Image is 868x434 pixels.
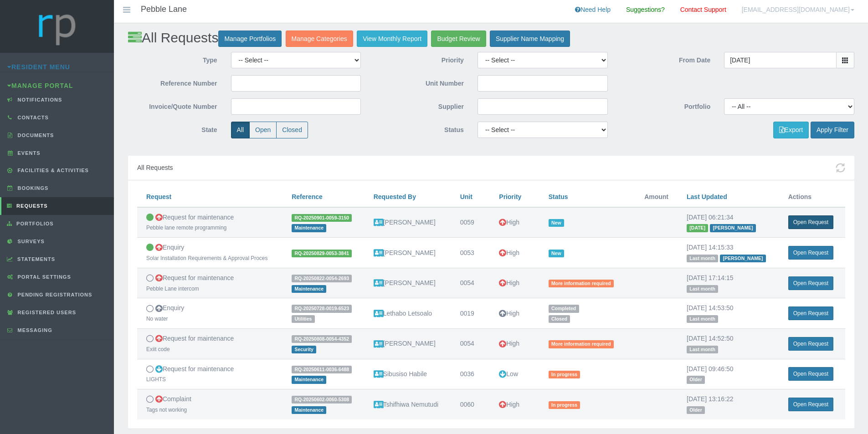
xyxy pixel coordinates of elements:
[15,274,71,280] span: Portal Settings
[137,268,282,298] td: Request for maintenance
[292,366,352,373] span: RQ-20250611-0036-6488
[141,5,187,14] h4: Pebble Lane
[292,406,326,414] span: Maintenance
[811,122,854,138] button: Apply Filter
[687,376,705,383] span: Older
[451,238,490,268] td: 0053
[365,238,451,268] td: [PERSON_NAME]
[788,337,833,351] a: Open Request
[146,193,171,200] a: Request
[292,315,315,323] span: Utilities
[146,316,168,322] small: No water
[292,193,323,200] a: Reference
[365,329,451,359] td: [PERSON_NAME]
[137,298,282,329] td: Enquiry
[292,305,352,312] span: RQ-20250728-0019-6523
[788,215,833,229] a: Open Request
[286,31,353,47] a: Manage Categories
[15,97,62,102] span: Notifications
[490,359,539,389] td: Low
[687,193,727,200] a: Last Updated
[15,150,41,156] span: Events
[549,280,614,287] span: More information required
[368,98,471,112] label: Supplier
[137,329,282,359] td: Request for maintenance
[365,207,451,238] td: [PERSON_NAME]
[368,122,471,135] label: Status
[249,122,277,138] label: Open
[490,268,539,298] td: High
[549,340,614,348] span: More information required
[451,268,490,298] td: 0054
[710,224,756,232] span: [PERSON_NAME]
[292,250,352,257] span: RQ-20250829-0053-3841
[365,359,451,389] td: Sibusiso Habile
[687,255,718,262] span: Last month
[137,207,282,238] td: Request for maintenance
[365,268,451,298] td: [PERSON_NAME]
[549,219,564,227] span: New
[121,122,224,135] label: State
[499,193,521,200] a: Priority
[490,389,539,419] td: High
[231,122,250,138] label: All
[292,376,326,383] span: Maintenance
[788,398,833,411] a: Open Request
[15,310,76,315] span: Registered Users
[678,329,779,359] td: [DATE] 14:52:50
[549,305,579,312] span: Completed
[292,335,352,343] span: RQ-20250808-0054-4352
[276,122,308,138] label: Closed
[292,275,352,282] span: RQ-20250822-0054-2693
[15,256,55,262] span: Statements
[15,327,52,333] span: Messaging
[365,298,451,329] td: Lethabo Letsoalo
[788,276,833,290] a: Open Request
[368,52,471,66] label: Priority
[128,30,854,47] h2: All Requests
[14,221,54,226] span: Portfolios
[121,52,224,66] label: Type
[490,207,539,238] td: High
[678,268,779,298] td: [DATE] 17:14:15
[451,298,490,329] td: 0019
[128,156,854,180] div: All Requests
[451,329,490,359] td: 0054
[678,238,779,268] td: [DATE] 14:15:33
[146,286,199,292] small: Pebble Lane intercom
[788,246,833,260] a: Open Request
[137,238,282,268] td: Enquiry
[678,359,779,389] td: [DATE] 09:46:50
[146,376,166,383] small: LIGHTS
[549,315,570,323] span: Closed
[137,359,282,389] td: Request for maintenance
[549,250,564,257] span: New
[15,292,92,297] span: Pending Registrations
[137,389,282,419] td: Complaint
[365,389,451,419] td: Tshifhiwa Nemutudi
[451,389,490,419] td: 0060
[788,306,833,320] a: Open Request
[788,367,833,381] a: Open Request
[292,285,326,293] span: Maintenance
[490,238,539,268] td: High
[460,193,473,200] a: Unit
[146,346,170,352] small: Exiit code
[7,63,70,71] a: Resident Menu
[644,193,668,200] span: Amount
[292,396,352,403] span: RQ-20250602-0060-5308
[146,225,226,231] small: Pebble lane remote programming
[615,98,718,112] label: Portfolio
[121,75,224,89] label: Reference Number
[218,31,282,47] a: Manage Portfolios
[687,285,718,293] span: Last month
[687,346,718,353] span: Last month
[7,82,73,89] a: Manage Portal
[146,407,187,413] small: Tags not working
[615,52,718,66] label: From Date
[292,224,326,232] span: Maintenance
[357,31,427,47] a: View Monthly Report
[451,359,490,389] td: 0036
[720,255,766,262] span: [PERSON_NAME]
[687,406,705,414] span: Older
